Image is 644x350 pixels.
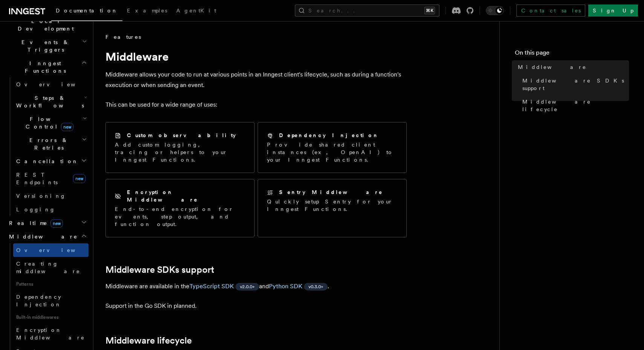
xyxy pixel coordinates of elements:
a: Middleware lifecycle [519,95,629,116]
span: Steps & Workflows [13,94,84,109]
span: Local Development [6,17,82,32]
a: Overview [13,78,89,91]
p: Middleware are available in the and . [105,281,407,292]
span: new [73,174,85,183]
span: Cancellation [13,157,78,165]
a: Documentation [51,2,122,21]
a: Examples [122,2,172,20]
h2: Dependency Injection [279,131,379,139]
a: AgentKit [172,2,221,20]
button: Steps & Workflows [13,91,89,112]
p: This can be used for a wide range of uses: [105,99,407,110]
a: Python SDK [269,283,302,290]
a: Middleware SDKs support [105,264,214,275]
a: REST Endpointsnew [13,168,89,189]
span: Events & Triggers [6,38,82,53]
button: Realtimenew [6,216,89,230]
a: Middleware SDKs support [519,74,629,95]
span: new [50,219,63,228]
span: Middleware SDKs support [522,77,629,92]
p: End-to-end encryption for events, step output, and function output. [115,205,245,228]
span: Middleware [6,233,78,240]
a: Versioning [13,189,89,203]
h1: Middleware [105,50,407,63]
a: Encryption MiddlewareEnd-to-end encryption for events, step output, and function output. [105,179,255,237]
span: Overview [16,247,94,253]
span: v2.0.0+ [240,284,255,290]
a: Creating middleware [13,257,89,278]
span: Creating middleware [16,261,80,274]
span: Middleware lifecycle [522,98,629,113]
span: Examples [127,8,167,14]
span: Overview [16,81,94,87]
span: Encryption Middleware [16,327,85,341]
span: Features [105,33,141,41]
span: AgentKit [176,8,216,14]
a: Middleware [515,60,629,74]
button: Flow Controlnew [13,112,89,133]
p: Quickly setup Sentry for your Inngest Functions. [267,198,397,213]
a: Overview [13,243,89,257]
a: Logging [13,203,89,216]
button: Toggle dark mode [486,6,504,15]
span: v0.3.0+ [308,284,323,290]
a: Custom observabilityAdd custom logging, tracing or helpers to your Inngest Functions. [105,122,255,173]
span: Logging [16,206,55,212]
p: Middleware allows your code to run at various points in an Inngest client's lifecycle, such as du... [105,69,407,90]
button: Local Development [6,14,89,35]
span: Patterns [13,278,89,290]
span: Middleware [518,63,586,71]
p: Add custom logging, tracing or helpers to your Inngest Functions. [115,141,245,164]
span: new [61,123,73,131]
a: Dependency InjectionProvide shared client instances (ex, OpenAI) to your Inngest Functions. [258,122,407,173]
p: Support in the Go SDK in planned. [105,301,407,311]
span: Built-in middlewares [13,311,89,323]
a: TypeScript SDK [189,283,234,290]
div: Inngest Functions [6,78,89,216]
span: Errors & Retries [13,136,82,151]
span: REST Endpoints [16,172,58,185]
span: Dependency Injection [16,294,61,307]
a: Encryption Middleware [13,323,89,344]
a: Middleware lifecycle [105,335,192,346]
h4: On this page [515,48,629,60]
span: Inngest Functions [6,60,81,75]
button: Inngest Functions [6,57,89,78]
h2: Sentry Middleware [279,188,383,196]
button: Search...⌘K [295,5,440,17]
p: Provide shared client instances (ex, OpenAI) to your Inngest Functions. [267,141,397,164]
h2: Encryption Middleware [127,188,245,203]
span: Versioning [16,193,66,199]
span: Realtime [6,219,63,227]
span: Documentation [56,8,118,14]
span: Flow Control [13,115,83,130]
button: Errors & Retries [13,133,89,154]
a: Sentry MiddlewareQuickly setup Sentry for your Inngest Functions. [258,179,407,237]
a: Sign Up [588,5,638,17]
button: Middleware [6,230,89,243]
a: Contact sales [516,5,585,17]
button: Cancellation [13,154,89,168]
button: Events & Triggers [6,35,89,57]
h2: Custom observability [127,131,236,139]
kbd: ⌘K [424,7,435,14]
a: Dependency Injection [13,290,89,311]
